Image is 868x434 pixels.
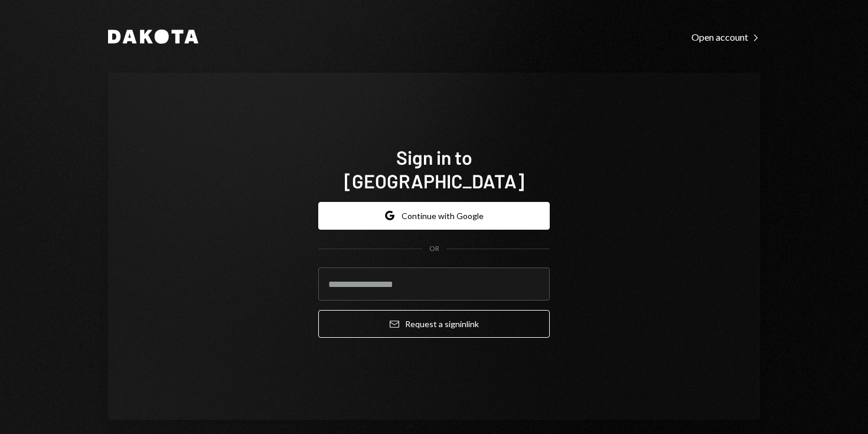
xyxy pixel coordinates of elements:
[318,310,550,338] button: Request a signinlink
[318,202,550,230] button: Continue with Google
[429,244,439,254] div: OR
[691,30,760,43] a: Open account
[318,145,550,192] h1: Sign in to [GEOGRAPHIC_DATA]
[691,31,760,43] div: Open account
